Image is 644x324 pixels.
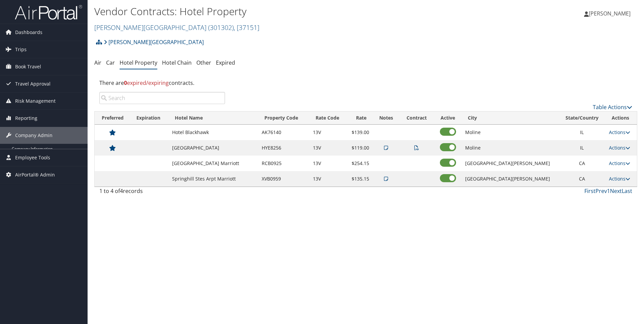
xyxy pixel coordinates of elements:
td: $254.15 [347,156,373,171]
a: [PERSON_NAME][GEOGRAPHIC_DATA] [104,35,204,49]
span: Trips [15,41,27,58]
a: Air [94,59,101,66]
th: Expiration: activate to sort column ascending [130,111,169,125]
td: CA [558,156,606,171]
td: Moline [462,125,558,140]
span: [PERSON_NAME] [589,10,631,17]
th: Rate: activate to sort column ascending [347,111,373,125]
td: IL [558,125,606,140]
a: Actions [609,144,630,151]
td: Moline [462,140,558,156]
th: Actions [606,111,637,125]
th: State/Country: activate to sort column ascending [558,111,606,125]
td: 13V [310,140,347,156]
td: HYE8256 [258,140,310,156]
td: Hotel Blackhawk [169,125,258,140]
td: $139.00 [347,125,373,140]
span: Company Admin [15,127,53,144]
td: [GEOGRAPHIC_DATA][PERSON_NAME] [462,156,558,171]
span: Risk Management [15,93,56,109]
span: Book Travel [15,58,41,75]
th: Rate Code: activate to sort column ascending [310,111,347,125]
th: City: activate to sort column ascending [462,111,558,125]
td: XVB0959 [258,171,310,187]
a: Hotel Property [120,59,157,66]
div: 1 to 4 of records [99,187,225,198]
td: Springhill Stes Arpt Marriott [169,171,258,187]
th: Notes: activate to sort column ascending [373,111,400,125]
td: CA [558,171,606,187]
a: Last [622,187,632,195]
a: [PERSON_NAME] [584,3,637,24]
a: Expired [216,59,235,66]
span: Employee Tools [15,149,50,166]
span: 4 [120,187,123,195]
th: Preferred: activate to sort column ascending [95,111,130,125]
td: [GEOGRAPHIC_DATA][PERSON_NAME] [462,171,558,187]
a: Other [196,59,211,66]
td: [GEOGRAPHIC_DATA] [169,140,258,156]
img: airportal-logo.png [15,4,82,20]
span: ( 301302 ) [208,23,234,32]
span: Reporting [15,110,37,127]
a: [PERSON_NAME][GEOGRAPHIC_DATA] [94,23,259,32]
span: , [ 37151 ] [234,23,259,32]
td: 13V [310,171,347,187]
a: Next [610,187,622,195]
th: Active: activate to sort column ascending [434,111,462,125]
a: Actions [609,129,630,135]
a: Actions [609,175,630,182]
td: IL [558,140,606,156]
th: Hotel Name: activate to sort column descending [169,111,258,125]
td: [GEOGRAPHIC_DATA] Marriott [169,156,258,171]
td: RCB0925 [258,156,310,171]
span: Travel Approval [15,75,51,92]
input: Search [99,92,225,104]
a: First [584,187,595,195]
td: 13V [310,125,347,140]
strong: 0 [124,79,127,87]
div: There are contracts. [94,74,637,92]
th: Contract: activate to sort column ascending [400,111,434,125]
a: Actions [609,160,630,166]
a: Prev [595,187,607,195]
a: Table Actions [593,103,632,111]
span: AirPortal® Admin [15,166,55,183]
a: 1 [607,187,610,195]
th: Property Code: activate to sort column ascending [258,111,310,125]
td: AK76140 [258,125,310,140]
span: expired/expiring [124,79,169,87]
td: 13V [310,156,347,171]
td: $135.15 [347,171,373,187]
td: $119.00 [347,140,373,156]
h1: Vendor Contracts: Hotel Property [94,4,456,19]
a: Hotel Chain [162,59,192,66]
a: Car [106,59,115,66]
span: Dashboards [15,24,42,41]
